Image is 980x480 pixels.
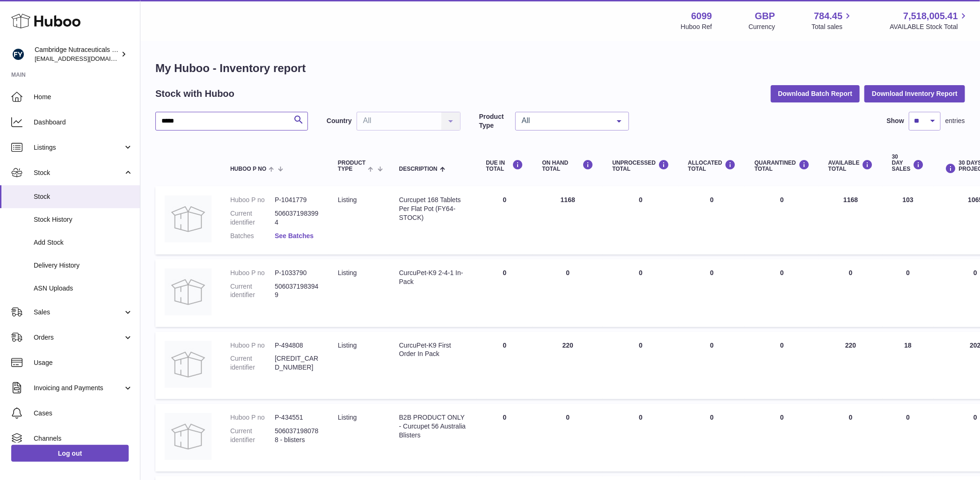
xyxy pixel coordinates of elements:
button: Download Batch Report [771,85,860,102]
td: 220 [533,332,603,400]
span: All [519,116,610,125]
label: Show [887,116,904,125]
a: 7,518,005.41 AVAILABLE Stock Total [890,10,969,31]
span: Total sales [812,22,853,31]
dd: [CREDIT_CARD_NUMBER] [275,354,319,372]
td: 0 [476,332,533,400]
div: Curcupet 168 Tablets Per Flat Pot (FY64-STOCK) [399,196,468,222]
div: 30 DAY SALES [892,154,924,173]
dd: P-494808 [275,341,319,350]
dd: 5060371980788 - blisters [275,427,319,444]
td: 0 [679,186,745,255]
td: 0 [476,186,533,255]
dt: Huboo P no [230,413,275,422]
dt: Batches [230,232,275,240]
td: 0 [603,404,679,472]
span: 0 [780,342,784,349]
span: Product Type [338,160,366,172]
button: Download Inventory Report [864,85,965,102]
span: Stock History [34,215,133,224]
span: Stock [34,168,123,177]
dt: Huboo P no [230,269,275,277]
label: Country [327,116,352,125]
td: 1168 [819,186,883,255]
dt: Huboo P no [230,196,275,204]
td: 220 [819,332,883,400]
dt: Current identifier [230,282,275,300]
img: product image [165,269,212,315]
td: 0 [476,404,533,472]
td: 0 [679,259,745,327]
dt: Current identifier [230,427,275,444]
div: ON HAND Total [542,160,593,172]
span: 0 [780,196,784,204]
dt: Current identifier [230,354,275,372]
span: Description [399,166,438,172]
dd: P-1041779 [275,196,319,204]
img: product image [165,196,212,242]
div: DUE IN TOTAL [486,160,523,172]
span: Add Stock [34,238,133,247]
a: 784.45 Total sales [812,10,853,31]
td: 0 [476,259,533,327]
div: CurcuPet-K9 First Order In Pack [399,341,468,359]
span: Huboo P no [230,166,266,172]
span: 0 [780,269,784,276]
span: listing [338,414,357,421]
div: UNPROCESSED Total [612,160,669,172]
a: See Batches [275,232,314,240]
div: Cambridge Nutraceuticals Ltd [35,45,119,63]
span: Channels [34,434,133,443]
span: listing [338,196,357,204]
div: ALLOCATED Total [688,160,736,172]
td: 1168 [533,186,603,255]
span: 784.45 [814,10,842,22]
div: Huboo Ref [681,22,712,31]
span: Delivery History [34,261,133,270]
td: 0 [819,404,883,472]
dt: Current identifier [230,209,275,227]
span: [EMAIL_ADDRESS][DOMAIN_NAME] [35,55,138,62]
img: huboo@camnutra.com [11,47,25,61]
td: 0 [883,404,934,472]
span: entries [945,116,965,125]
td: 0 [533,404,603,472]
td: 0 [679,404,745,472]
span: Usage [34,358,133,367]
span: Invoicing and Payments [34,384,123,393]
img: product image [165,341,212,388]
span: Sales [34,308,123,317]
span: ASN Uploads [34,284,133,293]
span: Dashboard [34,118,133,127]
dd: 5060371983994 [275,209,319,227]
span: Cases [34,409,133,418]
div: QUARANTINED Total [754,160,810,172]
div: Currency [749,22,775,31]
span: Listings [34,143,123,152]
td: 103 [883,186,934,255]
label: Product Type [479,112,511,130]
span: listing [338,342,357,349]
dd: 5060371983949 [275,282,319,300]
span: listing [338,269,357,276]
h1: My Huboo - Inventory report [155,61,965,76]
td: 18 [883,332,934,400]
dd: P-1033790 [275,269,319,277]
h2: Stock with Huboo [155,87,234,100]
span: Stock [34,192,133,201]
div: B2B PRODUCT ONLY - Curcupet 56 Australia Blisters [399,413,468,440]
dd: P-434551 [275,413,319,422]
dt: Huboo P no [230,341,275,350]
a: Log out [11,445,129,462]
td: 0 [533,259,603,327]
span: Orders [34,333,123,342]
img: product image [165,413,212,460]
td: 0 [603,332,679,400]
div: CurcuPet-K9 2-4-1 In-Pack [399,269,468,286]
td: 0 [679,332,745,400]
span: 0 [780,414,784,421]
td: 0 [883,259,934,327]
strong: 6099 [691,10,712,22]
span: 7,518,005.41 [903,10,958,22]
div: AVAILABLE Total [828,160,873,172]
